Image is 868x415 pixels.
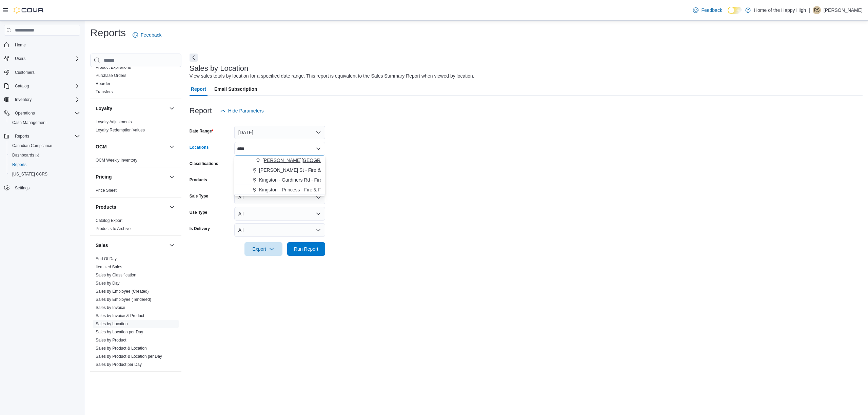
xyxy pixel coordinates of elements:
span: Sales by Classification [96,272,136,278]
a: Itemized Sales [96,265,122,269]
span: Dashboards [12,152,39,158]
span: Sales by Product per Day [96,362,142,367]
span: Dashboards [9,151,80,159]
span: [US_STATE] CCRS [12,171,47,177]
span: [PERSON_NAME] St - Fire & Flower [259,167,336,173]
button: Products [168,203,176,211]
a: Catalog Export [96,218,122,223]
span: Sales by Employee (Tendered) [96,297,151,302]
button: Reports [7,160,83,169]
button: Operations [12,109,38,117]
span: Home [12,40,80,49]
h3: Taxes [96,378,109,385]
span: Reorder [96,81,110,86]
a: Sales by Invoice & Product [96,313,144,318]
button: Loyalty [168,104,176,112]
button: Export [244,242,282,256]
a: Sales by Classification [96,273,136,277]
span: End Of Day [96,256,117,262]
span: Users [15,56,25,61]
a: Reorder [96,81,110,86]
button: [PERSON_NAME] St - Fire & Flower [234,165,325,175]
button: OCM [96,143,166,150]
h3: Sales [96,242,108,249]
button: Sales [96,242,166,249]
p: Home of the Happy High [754,6,806,14]
span: Export [249,242,278,256]
a: Sales by Product & Location per Day [96,354,162,359]
span: Price Sheet [96,188,117,193]
span: Kingston - Gardiners Rd - Fire & Flower [259,177,342,183]
button: Home [1,40,83,49]
a: Customers [12,68,37,77]
p: [PERSON_NAME] [824,6,863,14]
button: Loyalty [96,105,166,112]
div: Rachel Snelgrove [813,6,821,14]
button: Users [12,55,28,63]
button: Catalog [12,82,32,90]
span: Purchase Orders [96,73,126,78]
button: [US_STATE] CCRS [7,169,83,179]
span: Feedback [701,7,722,14]
div: Products [90,216,181,235]
span: RS [814,6,820,14]
span: OCM Weekly Inventory [96,158,137,163]
span: Canadian Compliance [9,142,80,150]
a: Sales by Day [96,281,120,286]
button: Next [190,54,198,62]
a: Feedback [130,28,164,42]
nav: Complex example [4,37,80,210]
span: Hide Parameters [228,107,264,114]
span: Product Expirations [96,65,131,70]
a: Dashboards [7,150,83,160]
button: [DATE] [234,126,325,139]
button: OCM [168,143,176,151]
button: Taxes [96,378,166,385]
span: Washington CCRS [9,170,80,178]
p: | [809,6,810,14]
a: Settings [12,184,32,192]
div: Loyalty [90,118,181,137]
a: End Of Day [96,256,117,261]
span: Home [15,42,26,48]
span: [PERSON_NAME][GEOGRAPHIC_DATA] - Fire & Flower [262,157,383,164]
h1: Reports [90,26,126,40]
button: All [234,223,325,237]
a: Dashboards [9,151,42,159]
a: Sales by Invoice [96,305,125,310]
span: Sales by Product & Location [96,346,147,351]
a: Sales by Product & Location [96,346,147,351]
button: Cash Management [7,118,83,127]
h3: Report [190,107,212,115]
button: Kingston - Princess - Fire & Flower [234,185,325,195]
h3: Products [96,204,116,210]
button: Settings [1,183,83,193]
h3: OCM [96,143,107,150]
a: [US_STATE] CCRS [9,170,50,178]
label: Is Delivery [190,226,210,231]
span: Customers [12,68,80,77]
a: Transfers [96,89,113,94]
button: Canadian Compliance [7,141,83,150]
span: Reports [12,162,26,167]
button: Users [1,54,83,63]
label: Classifications [190,161,218,166]
span: Cash Management [12,120,46,125]
a: Sales by Employee (Created) [96,289,149,294]
label: Date Range [190,128,214,134]
a: Sales by Location per Day [96,330,143,334]
span: Sales by Employee (Created) [96,289,149,294]
div: OCM [90,156,181,167]
span: Settings [15,185,29,191]
span: Reports [15,133,29,139]
span: Feedback [141,32,161,38]
span: Sales by Day [96,281,120,286]
label: Sale Type [190,193,208,199]
span: Customers [15,70,35,75]
a: Reports [9,161,29,169]
button: All [234,207,325,221]
button: Close list of options [316,146,321,151]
